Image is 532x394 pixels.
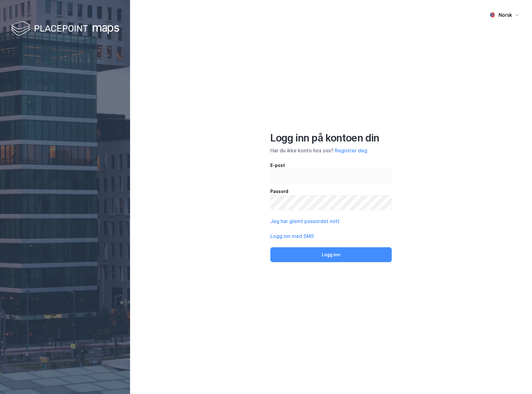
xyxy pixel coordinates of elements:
div: Har du ikke konto hos oss? [270,147,392,154]
button: Registrer deg [335,147,367,154]
iframe: Chat Widget [501,364,532,394]
button: Logg inn med SMS [270,232,314,240]
div: Passord [270,188,392,195]
img: logo-white.f07954bde2210d2a523dddb988cd2aa7.svg [11,20,119,38]
button: Logg inn [270,247,392,262]
div: Logg inn på kontoen din [270,132,392,144]
button: Jeg har glemt passordet mitt [270,217,340,225]
div: Norsk [499,11,512,19]
div: E-post [270,162,392,169]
